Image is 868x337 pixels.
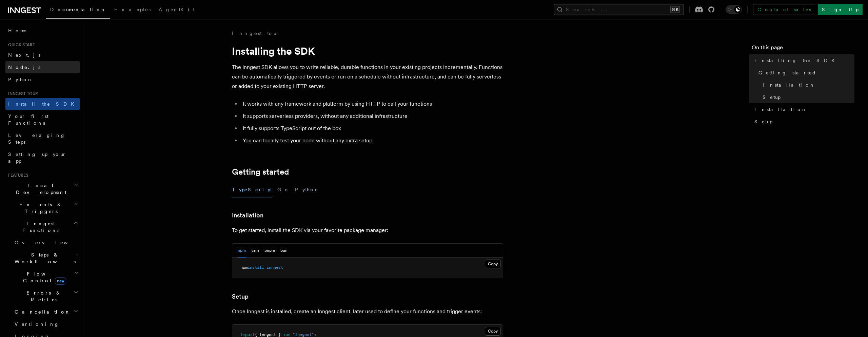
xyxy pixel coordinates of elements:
[8,65,40,70] span: Node.js
[5,173,28,178] span: Features
[255,332,281,337] span: { Inngest }
[763,94,781,101] span: Setup
[5,91,38,96] span: Inngest tour
[15,240,84,245] span: Overview
[293,332,314,337] span: "inngest"
[752,116,854,128] a: Setup
[5,217,80,236] button: Inngest Functions
[232,182,272,197] button: TypeScript
[232,167,289,177] a: Getting started
[756,67,854,79] a: Getting started
[5,24,80,37] a: Home
[485,260,501,268] button: Copy
[752,43,854,54] h4: On this page
[8,152,66,164] span: Setting up your app
[238,244,246,258] button: npm
[15,321,59,327] span: Versioning
[5,98,80,110] a: Install the SDK
[8,113,48,126] span: Your first Functions
[251,244,259,258] button: yarn
[554,4,684,15] button: Search...⌘K
[5,110,80,129] a: Your first Functions
[232,307,503,316] p: Once Inngest is installed, create an Inngest client, later used to define your functions and trig...
[5,42,35,48] span: Quick start
[12,236,80,249] a: Overview
[754,106,807,113] span: Installation
[760,79,854,91] a: Installation
[5,182,74,196] span: Local Development
[752,54,854,67] a: Installing the SDK
[55,277,66,285] span: new
[232,45,503,57] h1: Installing the SDK
[232,30,279,37] a: Inngest tour
[232,211,263,220] a: Installation
[753,4,815,15] a: Contact sales
[5,73,80,86] a: Python
[114,7,151,12] span: Examples
[12,308,71,315] span: Cancellation
[12,287,80,306] button: Errors & Retries
[12,318,80,330] a: Versioning
[8,132,65,145] span: Leveraging Steps
[8,101,78,107] span: Install the SDK
[241,99,503,109] li: It works with any framework and platform by using HTTP to call your functions
[12,270,75,284] span: Flow Control
[12,289,74,303] span: Errors & Retries
[818,4,863,15] a: Sign Up
[758,69,816,76] span: Getting started
[232,63,503,91] p: The Inngest SDK allows you to write reliable, durable functions in your existing projects increme...
[267,265,283,270] span: inngest
[240,265,248,270] span: npm
[241,124,503,133] li: It fully supports TypeScript out of the box
[754,57,839,64] span: Installing the SDK
[46,2,110,19] a: Documentation
[12,306,80,318] button: Cancellation
[280,244,288,258] button: bun
[5,198,80,217] button: Events & Triggers
[248,265,264,270] span: install
[8,52,40,58] span: Next.js
[159,7,195,12] span: AgentKit
[5,220,73,234] span: Inngest Functions
[5,49,80,61] a: Next.js
[295,182,320,197] button: Python
[232,292,249,301] a: Setup
[5,179,80,198] button: Local Development
[8,27,27,34] span: Home
[50,7,106,12] span: Documentation
[241,136,503,145] li: You can locally test your code without any extra setup
[485,327,501,336] button: Copy
[726,5,742,14] button: Toggle dark mode
[110,2,155,18] a: Examples
[240,332,255,337] span: import
[264,244,275,258] button: pnpm
[5,61,80,73] a: Node.js
[232,226,503,235] p: To get started, install the SDK via your favorite package manager:
[12,268,80,287] button: Flow Controlnew
[281,332,290,337] span: from
[754,118,772,125] span: Setup
[5,201,74,215] span: Events & Triggers
[5,129,80,148] a: Leveraging Steps
[241,111,503,121] li: It supports serverless providers, without any additional infrastructure
[277,182,290,197] button: Go
[5,148,80,167] a: Setting up your app
[8,77,33,82] span: Python
[752,103,854,116] a: Installation
[12,249,80,268] button: Steps & Workflows
[670,6,680,13] kbd: ⌘K
[12,251,76,265] span: Steps & Workflows
[763,82,815,88] span: Installation
[314,332,316,337] span: ;
[760,91,854,103] a: Setup
[155,2,199,18] a: AgentKit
